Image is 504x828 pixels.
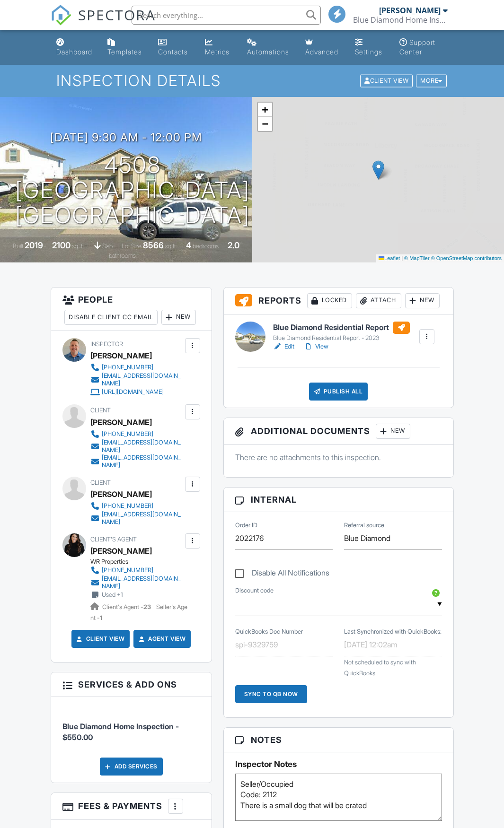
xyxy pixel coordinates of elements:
div: Support Center [399,38,435,56]
div: Attach [356,293,401,308]
input: Search everything... [132,6,321,25]
span: sq. ft. [72,243,85,250]
div: Publish All [309,383,368,401]
a: [EMAIL_ADDRESS][DOMAIN_NAME] [90,511,183,526]
div: [EMAIL_ADDRESS][DOMAIN_NAME] [102,454,183,469]
li: Service: Blue Diamond Home Inspection [62,704,200,750]
a: [PHONE_NUMBER] [90,429,183,439]
h3: Notes [224,728,453,752]
h3: Internal [224,488,453,512]
div: [EMAIL_ADDRESS][DOMAIN_NAME] [102,575,183,590]
span: Client [90,479,111,486]
div: [PERSON_NAME] [379,6,441,15]
div: Locked [307,293,352,308]
h3: Additional Documents [224,418,453,445]
label: Discount code [235,586,274,595]
a: Client View [75,634,125,644]
a: Contacts [154,34,194,61]
span: bathrooms [109,252,136,259]
h3: Services & Add ons [51,672,212,697]
a: Settings [351,34,388,61]
a: [PHONE_NUMBER] [90,566,183,575]
span: Client [90,407,111,414]
div: [EMAIL_ADDRESS][DOMAIN_NAME] [102,439,183,454]
a: Support Center [396,34,451,61]
textarea: Seller/Occupied Code: 2112 There is a small dog that will be crated [235,774,442,821]
a: [EMAIL_ADDRESS][DOMAIN_NAME] [90,372,183,387]
div: 4 [186,240,191,250]
span: Client's Agent [90,536,137,543]
span: slab [102,243,113,250]
span: Lot Size [122,243,141,250]
a: [EMAIL_ADDRESS][DOMAIN_NAME] [90,575,183,590]
a: Client View [359,77,415,84]
span: Blue Diamond Home Inspection - $550.00 [62,722,179,741]
div: [PERSON_NAME] [90,415,152,429]
div: [EMAIL_ADDRESS][DOMAIN_NAME] [102,511,183,526]
div: [PHONE_NUMBER] [102,567,153,574]
div: New [161,310,196,325]
div: Metrics [205,48,230,56]
div: [PHONE_NUMBER] [102,430,153,438]
h1: Inspection Details [56,72,447,89]
div: 2100 [52,240,71,250]
h5: Inspector Notes [235,759,442,769]
div: 8566 [143,240,164,250]
div: [EMAIL_ADDRESS][DOMAIN_NAME] [102,372,183,387]
a: Agent View [137,634,186,644]
div: Templates [107,48,142,56]
div: New [376,424,410,439]
a: Metrics [201,34,236,61]
a: [PHONE_NUMBER] [90,363,183,372]
div: [PERSON_NAME] [90,487,152,501]
div: WR Properties [90,558,190,566]
div: Disable Client CC Email [64,310,158,325]
div: More [416,75,447,87]
a: Zoom out [258,117,272,131]
a: © MapTiler [404,255,430,261]
label: Last Synchronized with QuickBooks: [344,628,442,636]
p: There are no attachments to this inspection. [235,452,442,462]
div: Blue Diamond Residential Report - 2023 [273,334,410,342]
div: Automations [247,48,289,56]
h6: Blue Diamond Residential Report [273,322,410,334]
div: [PHONE_NUMBER] [102,364,153,371]
a: [URL][DOMAIN_NAME] [90,387,183,397]
a: SPECTORA [51,13,156,33]
span: Client's Agent - [102,603,152,610]
img: The Best Home Inspection Software - Spectora [51,5,71,26]
a: [EMAIL_ADDRESS][DOMAIN_NAME] [90,439,183,454]
a: © OpenStreetMap contributors [431,255,502,261]
div: New [405,293,440,308]
strong: 23 [143,603,151,610]
span: Not scheduled to sync with QuickBooks [344,659,416,676]
div: Dashboard [56,48,92,56]
span: bedrooms [193,243,219,250]
div: Settings [355,48,382,56]
h3: [DATE] 9:30 am - 12:00 pm [50,131,202,144]
a: [PERSON_NAME] [90,544,152,558]
div: Sync to QB Now [235,685,307,703]
div: 2019 [25,240,43,250]
a: View [304,342,328,351]
a: [EMAIL_ADDRESS][DOMAIN_NAME] [90,454,183,469]
a: Templates [104,34,146,61]
span: − [262,118,268,130]
div: [PHONE_NUMBER] [102,502,153,510]
div: Used +1 [102,591,123,599]
span: Seller's Agent - [90,603,187,621]
h3: Fees & Payments [51,793,212,820]
a: Zoom in [258,103,272,117]
span: SPECTORA [78,5,156,25]
div: Blue Diamond Home Inspection Inc. [353,15,448,25]
span: sq.ft. [165,243,177,250]
div: 2.0 [228,240,239,250]
a: Edit [273,342,294,351]
h3: People [51,288,212,331]
label: Disable All Notifications [235,568,329,580]
img: Marker [372,160,384,180]
span: + [262,104,268,115]
div: Add Services [100,758,163,776]
a: Advanced [301,34,344,61]
a: Blue Diamond Residential Report Blue Diamond Residential Report - 2023 [273,322,410,342]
